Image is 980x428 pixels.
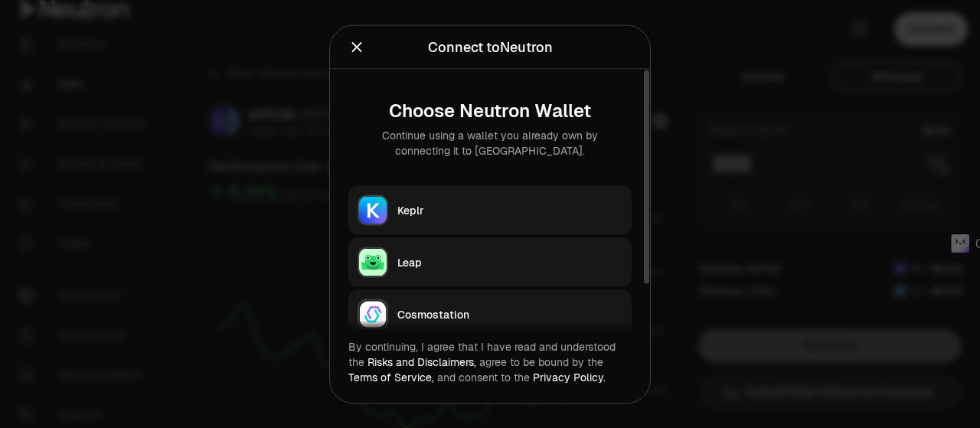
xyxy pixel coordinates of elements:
button: CosmostationCosmostation [348,289,632,338]
div: Continue using a wallet you already own by connecting it to [GEOGRAPHIC_DATA]. [361,127,619,158]
div: By continuing, I agree that I have read and understood the agree to be bound by the and consent t... [348,338,632,384]
button: KeplrKeplr [348,185,632,234]
div: Leap [397,254,622,270]
div: Cosmostation [397,306,622,322]
img: Leap [359,248,387,276]
button: Close [348,36,365,57]
div: Keplr [397,202,622,217]
button: LeapLeap [348,237,632,286]
a: Terms of Service, [348,370,434,384]
div: Connect to Neutron [428,36,553,57]
div: Choose Neutron Wallet [361,100,619,121]
a: Risks and Disclaimers, [367,354,476,368]
img: Keplr [359,196,387,224]
a: Privacy Policy. [533,370,606,384]
img: Cosmostation [359,300,387,328]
